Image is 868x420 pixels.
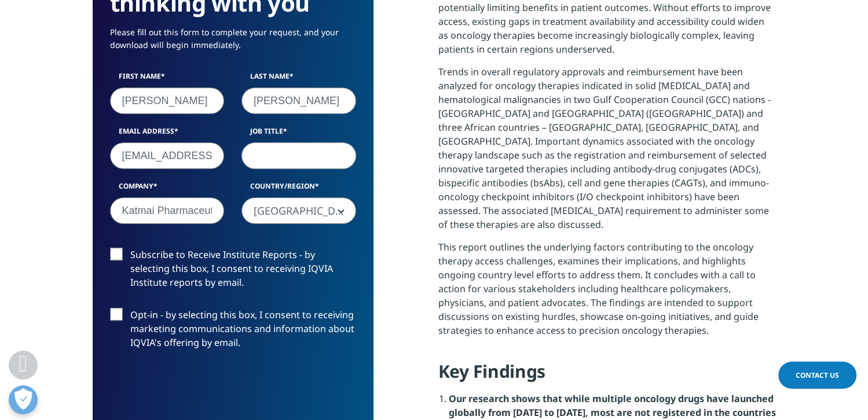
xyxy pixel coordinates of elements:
[9,385,38,414] button: Open Preferences
[778,362,856,389] a: Contact Us
[110,181,225,197] label: Company
[110,248,356,296] label: Subscribe to Receive Institute Reports - by selecting this box, I consent to receiving IQVIA Inst...
[241,126,356,142] label: Job Title
[796,370,839,380] span: Contact Us
[438,240,776,346] p: This report outlines the underlying factors contributing to the oncology therapy access challenge...
[110,26,356,60] p: Please fill out this form to complete your request, and your download will begin immediately.
[438,360,776,392] h4: Key Findings
[438,65,776,240] p: Trends in overall regulatory approvals and reimbursement have been analyzed for oncology therapie...
[110,126,225,142] label: Email Address
[110,71,225,87] label: First Name
[241,71,356,87] label: Last Name
[110,368,286,413] iframe: reCAPTCHA
[241,181,356,197] label: Country/Region
[241,197,356,224] span: United States
[242,198,356,224] span: United States
[110,308,356,356] label: Opt-in - by selecting this box, I consent to receiving marketing communications and information a...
